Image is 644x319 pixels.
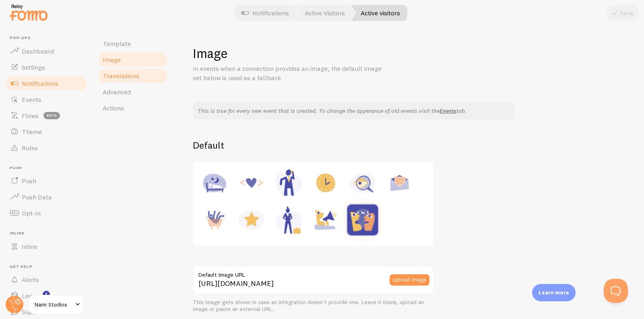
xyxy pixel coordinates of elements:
span: Events [22,95,41,104]
span: Push Data [22,193,52,201]
svg: <p>Watch New Feature Tutorials!</p> [43,291,50,298]
img: Female Executive [273,205,304,235]
a: Settings [5,59,88,75]
a: Push [5,173,88,189]
span: Inline [22,242,37,251]
span: Opt-In [22,209,41,217]
img: Shoutout [310,205,341,235]
h1: Image [193,45,625,62]
img: Inquiry [347,168,378,198]
a: Nami Studios [29,295,83,314]
a: Events [440,107,456,114]
span: Settings [22,63,45,71]
img: Male Executive [273,168,304,198]
h2: Default [193,139,625,151]
img: Appointment [310,168,341,198]
p: This is true for every new event that is created. To change the apperance of old events visit the... [198,107,510,115]
span: Pop-ups [10,35,88,41]
a: Inline [5,238,88,255]
span: Notifications [22,79,58,87]
a: Actions [98,100,168,116]
a: Theme [5,124,88,140]
a: Dashboard [5,43,88,59]
span: Inline [10,231,88,236]
img: fomo-relay-logo-orange.svg [8,2,49,23]
img: Custom [347,205,378,235]
a: Image [98,52,168,68]
p: In events when a connection provides an image, the default image set below is used as a fallback [193,64,386,83]
a: Opt-In [5,205,88,221]
span: Alerts [22,275,39,284]
button: upload image [390,274,429,286]
a: Push Data [5,189,88,205]
img: Code [236,168,267,198]
a: Advanced [98,84,168,100]
div: This image gets shown in case an integration doesn't provide one. Leave it blank, upload an image... [193,299,434,313]
img: Accommodation [199,168,230,198]
a: Notifications [5,75,88,91]
span: Nami Studios [35,300,73,309]
a: Events [5,91,88,108]
img: Rating [236,205,267,235]
img: Purchase [199,205,230,235]
a: Alerts [5,271,88,288]
span: Template [103,39,131,48]
a: Template [98,35,168,52]
a: Flows beta [5,108,88,124]
span: Learn [22,292,38,300]
img: Newsletter [384,168,415,198]
span: Get Help [10,264,88,269]
span: Advanced [103,88,131,96]
span: Image [103,56,121,64]
span: Push [10,166,88,171]
span: Actions [103,104,124,112]
span: Translations [103,72,139,80]
label: Default Image URL [193,266,434,280]
span: Rules [22,144,38,152]
span: beta [43,112,60,119]
a: Rules [5,140,88,156]
p: Learn more [539,289,569,296]
a: Learn [5,288,88,304]
a: Translations [98,68,168,84]
span: Flows [22,112,39,120]
span: Theme [22,128,42,136]
div: Learn more [532,284,576,301]
iframe: Help Scout Beacon - Open [604,279,628,303]
span: Dashboard [22,47,54,55]
span: Push [22,177,36,185]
